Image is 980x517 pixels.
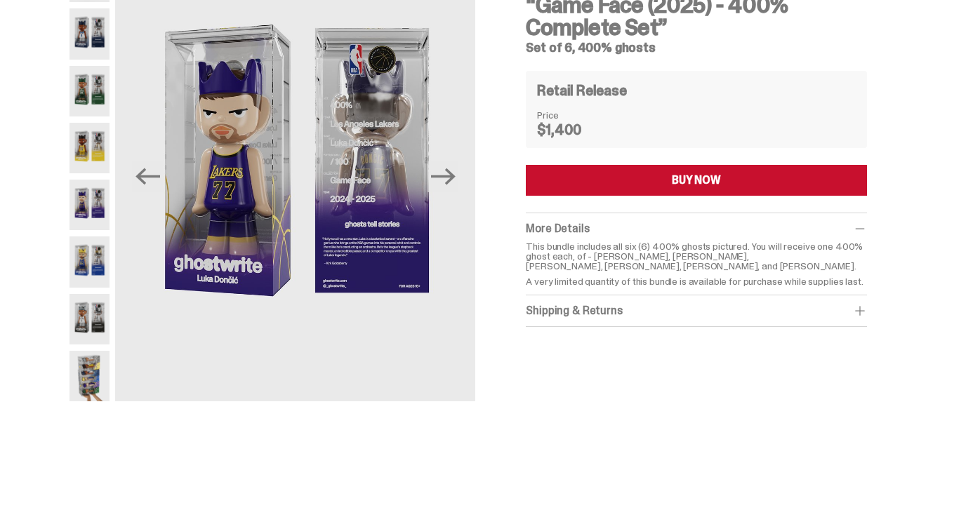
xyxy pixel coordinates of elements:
img: NBA-400-HG-Wemby.png [69,294,110,344]
p: A very limited quantity of this bundle is available for purchase while supplies last. [526,276,866,286]
button: Previous [132,161,163,192]
img: NBA-400-HG-Giannis.png [69,66,110,116]
img: NBA-400-HG%20Bron.png [69,123,110,173]
span: More Details [526,221,589,236]
h4: Retail Release [537,83,626,98]
div: Shipping & Returns [526,304,866,318]
p: This bundle includes all six (6) 400% ghosts pictured. You will receive one 400% ghost each, of -... [526,241,866,271]
img: NBA-400-HG-Scale.png [69,351,110,401]
img: NBA-400-HG-Ant.png [69,8,110,59]
img: NBA-400-HG-Steph.png [69,236,110,287]
div: BUY NOW [672,175,721,186]
h5: Set of 6, 400% ghosts [526,41,866,54]
dt: Price [537,110,607,120]
button: BUY NOW [526,165,866,196]
img: NBA-400-HG-Luka.png [69,180,110,230]
button: Next [428,161,458,192]
dd: $1,400 [537,123,607,137]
